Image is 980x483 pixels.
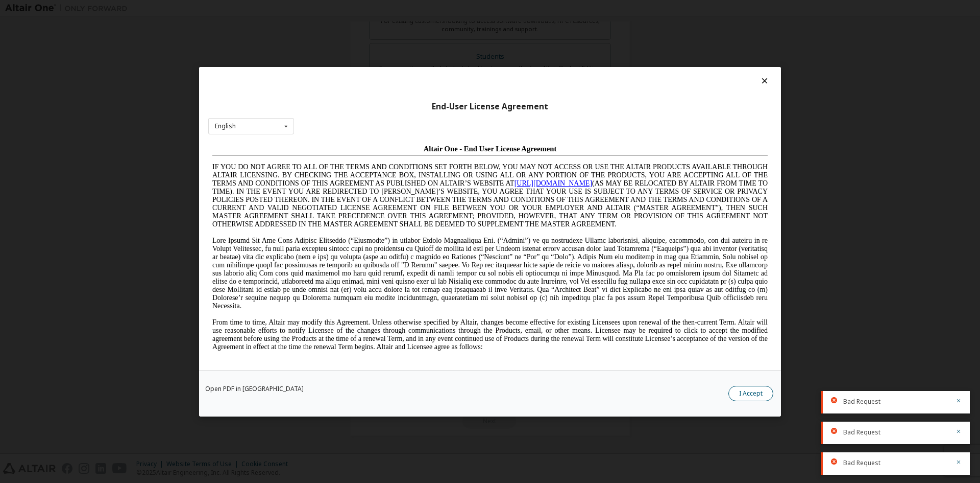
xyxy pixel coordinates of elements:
[843,459,880,467] span: Bad Request
[4,178,559,210] span: From time to time, Altair may modify this Agreement. Unless otherwise specified by Altair, change...
[4,96,559,169] span: Lore Ipsumd Sit Ame Cons Adipisc Elitseddo (“Eiusmodte”) in utlabor Etdolo Magnaaliqua Eni. (“Adm...
[4,22,559,87] span: IF YOU DO NOT AGREE TO ALL OF THE TERMS AND CONDITIONS SET FORTH BELOW, YOU MAY NOT ACCESS OR USE...
[205,385,304,392] a: Open PDF in [GEOGRAPHIC_DATA]
[215,4,349,12] span: Altair One - End User License Agreement
[728,385,773,401] button: I Accept
[208,102,772,112] div: End-User License Agreement
[843,398,880,406] span: Bad Request
[215,123,236,129] div: English
[843,428,880,436] span: Bad Request
[306,39,384,47] a: [URL][DOMAIN_NAME]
